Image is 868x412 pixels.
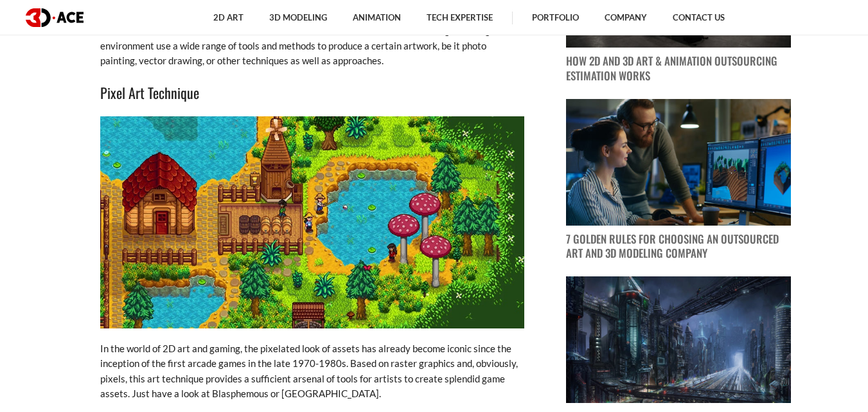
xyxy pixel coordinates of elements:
a: blog post image 7 Golden Rules for Choosing an Outsourced Art and 3D Modeling Company [566,99,791,262]
img: blog post image [566,276,791,403]
img: logo dark [26,8,84,27]
p: In the world of 2D art and gaming, the pixelated look of assets has already become iconic since t... [100,341,524,402]
img: Pixel Art Technique [100,116,524,328]
p: 7 Golden Rules for Choosing an Outsourced Art and 3D Modeling Company [566,232,791,262]
img: blog post image [566,99,791,226]
p: How 2D and 3D Art & Animation Outsourcing Estimation Works [566,54,791,84]
p: In turn, the methods of 2D art are what make up the personal touch of each individual artist, ina... [100,8,524,69]
h3: Pixel Art Technique [100,82,524,103]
